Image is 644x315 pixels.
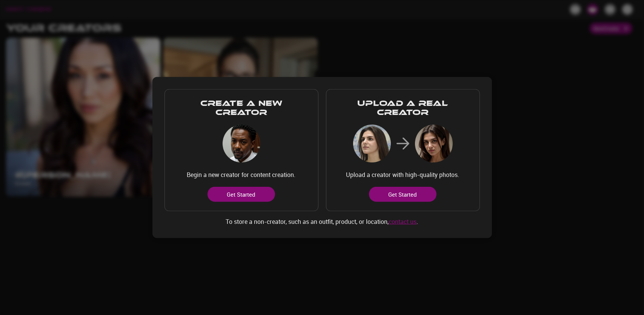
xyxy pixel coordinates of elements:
button: Get Started [369,187,437,202]
p: Upload a creator with high-quality photos. [346,170,460,179]
button: Get Started [207,187,275,202]
h2: Upload a Real Creator [335,98,470,117]
a: contact us [389,217,417,226]
h2: Create a New Creator [174,98,309,117]
p: Begin a new creator for content creation. [187,170,296,179]
p: To store a non- creator , such as an outfit, product, or location, . [226,217,418,226]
